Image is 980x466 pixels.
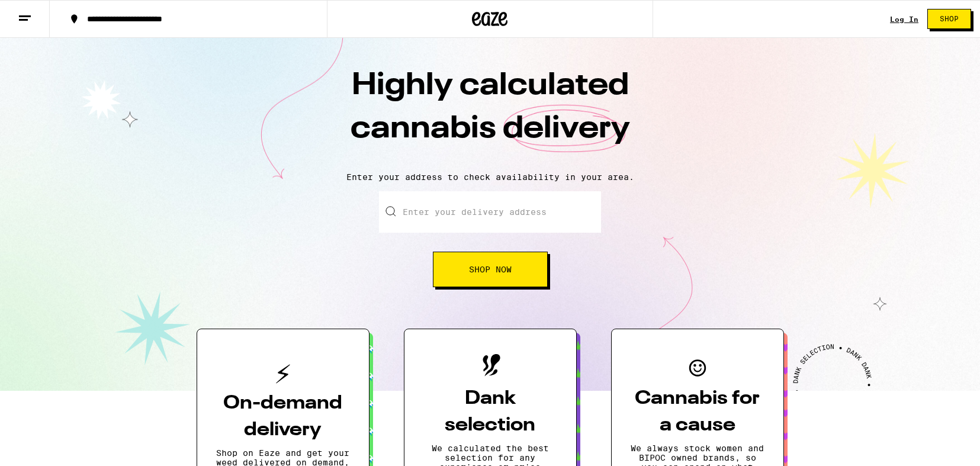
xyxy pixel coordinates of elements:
[918,9,980,29] a: Shop
[433,252,548,287] button: Shop Now
[890,15,918,23] a: Log In
[631,385,764,439] h3: Cannabis for a cause
[283,65,698,163] h1: Highly calculated cannabis delivery
[927,9,971,29] button: Shop
[423,385,557,439] h3: Dank selection
[940,15,959,23] span: Shop
[379,191,601,233] input: Enter your delivery address
[12,172,968,182] p: Enter your address to check availability in your area.
[216,390,350,443] h3: On-demand delivery
[469,265,512,274] span: Shop Now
